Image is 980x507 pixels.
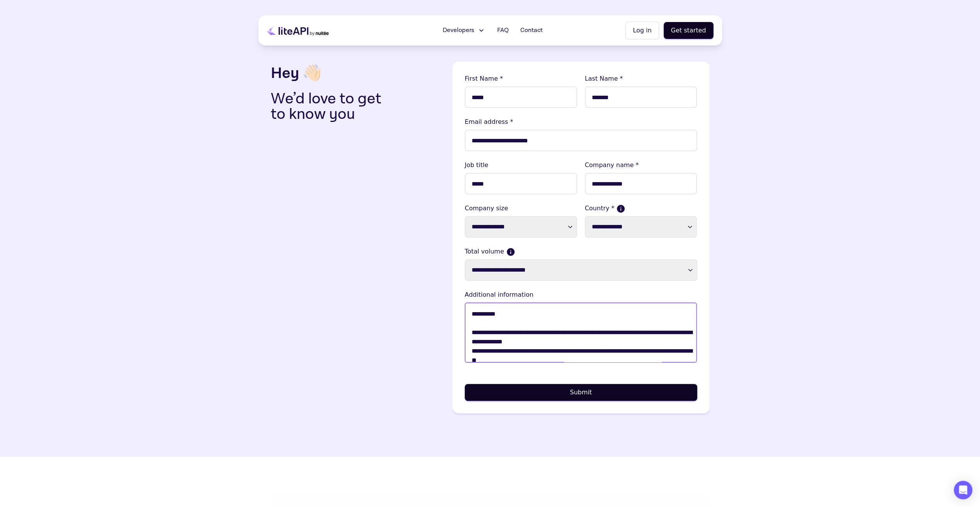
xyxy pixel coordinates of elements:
[438,23,490,38] button: Developers
[465,161,577,170] lable: Job title
[465,117,697,127] lable: Email address *
[585,204,697,213] label: Country *
[617,205,624,212] button: If more than one country, please select where the majority of your sales come from.
[465,74,577,83] lable: First Name *
[520,26,542,35] span: Contact
[507,248,514,255] button: Current monthly volume your business makes in USD
[465,204,577,213] label: Company size
[664,22,713,39] button: Get started
[585,161,697,170] lable: Company name *
[585,74,697,83] lable: Last Name *
[271,62,446,85] h3: Hey 👋🏻
[497,26,508,35] span: FAQ
[625,22,659,39] button: Log in
[442,26,474,35] span: Developers
[515,23,547,38] a: Contact
[465,384,697,401] button: Submit
[465,247,697,256] label: Total volume
[465,290,697,299] lable: Additional information
[271,91,394,122] p: We’d love to get to know you
[492,23,513,38] a: FAQ
[954,481,972,499] div: Open Intercom Messenger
